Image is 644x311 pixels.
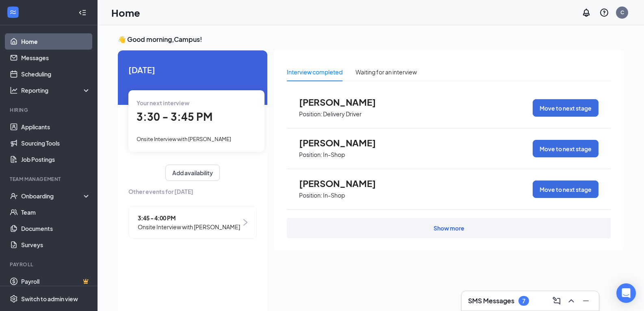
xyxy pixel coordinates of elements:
span: Other events for [DATE] [128,187,257,196]
svg: ComposeMessage [552,296,562,306]
a: Sourcing Tools [21,135,91,151]
button: ChevronUp [565,294,578,307]
span: 3:30 - 3:45 PM [137,110,212,123]
div: Team Management [10,176,89,183]
svg: Collapse [78,9,87,17]
div: Open Intercom Messenger [616,283,636,303]
h3: SMS Messages [468,296,514,305]
span: [PERSON_NAME] [299,178,388,189]
div: Waiting for an interview [356,67,417,76]
a: Applicants [21,119,91,135]
div: Onboarding [21,192,84,200]
svg: Minimize [581,296,591,306]
a: Scheduling [21,66,91,82]
span: Your next interview [137,99,189,107]
p: Position: [299,151,322,159]
button: Minimize [579,294,592,307]
p: In-Shop [323,151,345,159]
div: Hiring [10,107,89,113]
button: Move to next stage [533,181,598,198]
div: Payroll [10,261,89,268]
p: Delivery Driver [323,110,362,118]
div: C [620,9,624,16]
button: Move to next stage [533,99,598,117]
svg: Analysis [10,86,18,94]
span: [PERSON_NAME] [299,137,388,148]
a: PayrollCrown [21,273,91,289]
h3: 👋 Good morning, Campus ! [118,35,624,44]
svg: Notifications [581,8,591,17]
span: [DATE] [128,63,257,76]
a: Job Postings [21,151,91,167]
h1: Home [111,6,140,20]
a: Messages [21,50,91,66]
svg: WorkstreamLogo [9,8,17,16]
div: Interview completed [287,67,343,76]
span: Onsite Interview with [PERSON_NAME] [138,222,240,231]
span: [PERSON_NAME] [299,97,388,107]
span: Onsite Interview with [PERSON_NAME] [137,136,231,142]
p: In-Shop [323,191,345,199]
div: Show more [434,224,464,232]
svg: UserCheck [10,192,18,200]
p: Position: [299,191,322,199]
a: Surveys [21,237,91,253]
div: 7 [522,298,525,304]
a: Team [21,204,91,220]
span: 3:45 - 4:00 PM [138,213,240,222]
div: Switch to admin view [21,295,78,303]
button: Add availability [165,165,220,181]
svg: ChevronUp [566,296,576,306]
svg: QuestionInfo [599,8,609,17]
button: Move to next stage [533,140,598,157]
a: Documents [21,220,91,237]
a: Home [21,33,91,50]
p: Position: [299,110,322,118]
div: Reporting [21,86,91,94]
button: ComposeMessage [550,294,563,307]
svg: Settings [10,295,18,303]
